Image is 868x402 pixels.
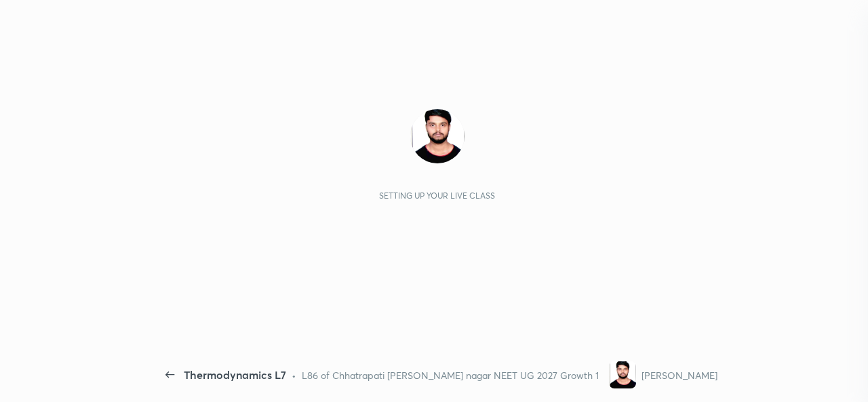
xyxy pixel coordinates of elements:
[642,368,717,382] div: [PERSON_NAME]
[184,367,286,383] div: Thermodynamics L7
[292,368,296,382] div: •
[302,368,599,382] div: L86 of Chhatrapati [PERSON_NAME] nagar NEET UG 2027 Growth 1
[379,190,495,201] div: Setting up your live class
[410,109,465,163] img: 66874679623d4816b07f54b5b4078b8d.jpg
[609,361,636,388] img: 66874679623d4816b07f54b5b4078b8d.jpg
